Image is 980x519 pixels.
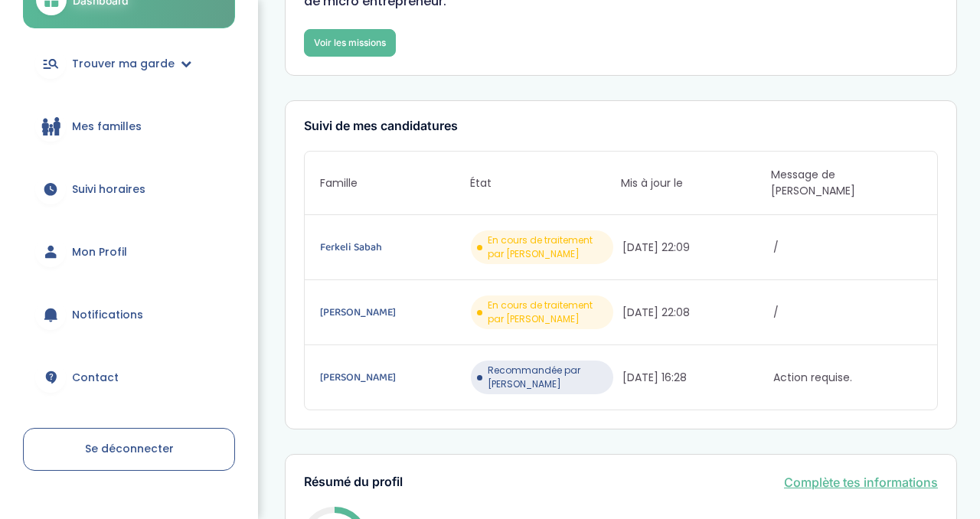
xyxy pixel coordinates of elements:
span: Recommandée par [PERSON_NAME] [488,364,607,391]
span: Trouver ma garde [72,56,175,72]
h3: Résumé du profil [304,475,403,489]
a: Se déconnecter [23,428,235,471]
span: [DATE] 22:09 [622,240,771,256]
span: En cours de traitement par [PERSON_NAME] [488,233,607,261]
span: Mes familles [72,119,142,135]
a: Suivi horaires [23,162,235,217]
span: [DATE] 22:08 [622,305,771,321]
a: Mes familles [23,99,235,154]
span: Suivi horaires [72,181,145,197]
a: Notifications [23,287,235,342]
span: Mon Profil [72,244,127,260]
span: Contact [72,370,119,386]
a: Contact [23,350,235,405]
h3: Suivi de mes candidatures [304,119,938,133]
a: [PERSON_NAME] [320,369,469,386]
a: [PERSON_NAME] [320,304,469,321]
a: Voir les missions [304,29,396,57]
span: Se déconnecter [85,441,174,456]
span: [DATE] 16:28 [622,370,771,386]
a: Mon Profil [23,224,235,279]
a: Ferkeli Sabah [320,239,469,256]
a: Trouver ma garde [23,36,235,91]
span: Message de [PERSON_NAME] [771,167,922,199]
span: Mis à jour le [621,175,772,191]
span: Famille [320,175,471,191]
span: / [773,240,922,256]
a: Complète tes informations [784,473,938,491]
span: En cours de traitement par [PERSON_NAME] [488,299,607,326]
span: État [470,175,621,191]
span: Notifications [72,307,143,323]
span: Action requise. [773,370,922,386]
span: / [773,305,922,321]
